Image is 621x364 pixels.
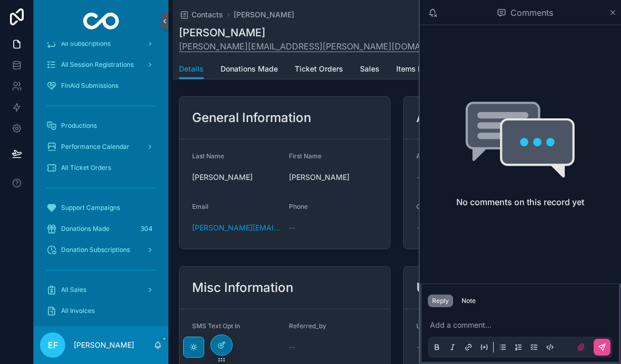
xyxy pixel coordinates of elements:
a: Performance Calendar [40,137,162,156]
button: Note [457,295,480,307]
span: -- [289,223,295,233]
h1: [PERSON_NAME] [179,25,461,40]
span: All Ticket Orders [61,164,111,172]
span: [PERSON_NAME] [192,172,281,183]
span: User [416,322,430,330]
div: scrollable content [34,42,168,326]
a: Donations Made [221,59,278,80]
a: Ticket Orders [295,59,343,80]
span: SMS Text Opt In [192,322,240,330]
h2: No comments on this record yet [456,196,584,208]
button: Reply [428,295,453,307]
span: Comments [510,6,553,19]
span: FinAid Submissions [61,82,118,90]
span: -- [416,223,423,233]
p: [PERSON_NAME] [74,340,134,350]
div: 304 [137,223,156,235]
span: Last Name [192,152,224,160]
h2: Misc Information [192,279,293,296]
span: All Invoices [61,307,95,315]
a: Sales [360,59,379,80]
a: All Sales [40,280,162,299]
span: First Name [289,152,322,160]
span: Productions [61,122,97,130]
span: All Subscriptions [61,39,111,48]
div: Note [462,297,476,305]
h2: User Account & Profile [416,279,552,296]
span: Donations Made [61,225,109,233]
a: Productions [40,116,162,135]
span: Support Campaigns [61,204,120,212]
span: -- [289,342,295,352]
span: Donation Subscriptions [61,246,130,254]
a: Items Purchased [396,59,455,80]
span: Contacts [192,9,223,20]
span: Details [179,64,204,74]
a: All Ticket Orders [40,158,162,177]
span: All Session Registrations [61,60,134,69]
h2: General Information [192,109,311,126]
a: FinAid Submissions [40,76,162,95]
a: All Session Registrations [40,55,162,74]
span: Performance Calendar [61,143,129,151]
a: Donations Made304 [40,219,162,238]
span: All Sales [61,286,86,294]
span: EF [48,339,58,351]
span: Donations Made [221,64,278,74]
span: Email [192,203,208,210]
span: Ticket Orders [295,64,343,74]
a: Donation Subscriptions [40,240,162,259]
span: Sales [360,64,379,74]
a: All Subscriptions [40,34,162,53]
span: Phone [289,203,308,210]
a: Contacts [179,9,223,20]
a: Support Campaigns [40,198,162,217]
span: -- [416,172,423,183]
a: [PERSON_NAME] [234,9,294,20]
span: Referred_by [289,322,326,330]
a: All Invoices [40,301,162,320]
span: Items Purchased [396,64,455,74]
a: Details [179,59,204,79]
h2: Address Information [416,109,539,126]
span: Address Line 1 [416,152,459,160]
span: City [416,203,428,210]
img: App logo [83,13,119,29]
span: [PERSON_NAME] [289,172,377,183]
span: -- [416,342,423,352]
a: [PERSON_NAME][EMAIL_ADDRESS][PERSON_NAME][DOMAIN_NAME] [192,223,281,233]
